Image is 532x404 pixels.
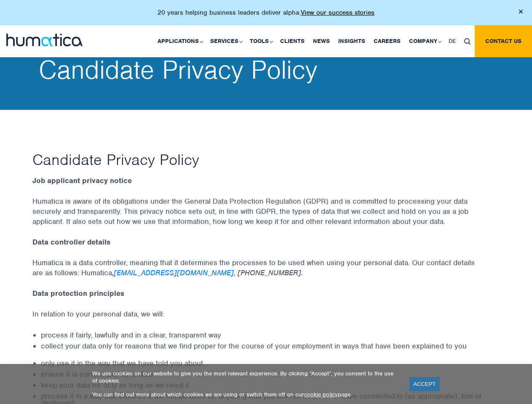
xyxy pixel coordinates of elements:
[234,268,303,277] em: , [PHONE_NUMBER].
[158,8,374,17] p: 20 years helping business leaders deliver alpha.
[206,25,246,57] a: Services
[32,237,110,247] strong: Data controller details
[6,34,83,46] img: logo
[304,391,338,398] a: cookie policy
[276,25,309,57] a: Clients
[114,268,234,277] a: [EMAIL_ADDRESS][DOMAIN_NAME]
[309,25,334,57] a: News
[153,25,206,57] a: Applications
[369,25,405,57] a: Careers
[92,370,399,384] p: We use cookies on our website to give you the most relevant experience. By clicking “Accept”, you...
[464,38,471,45] img: search_icon
[246,25,276,57] a: Tools
[449,37,456,45] span: DE
[444,25,460,57] a: DE
[39,57,506,82] h2: Candidate Privacy Policy
[41,332,500,338] li: process it fairly, lawfully and in a clear, transparent way
[405,25,444,57] a: Company
[92,391,399,398] p: You can find out more about which cookies we are using or switch them off on our page.
[32,150,500,169] h1: Candidate Privacy Policy
[301,8,374,17] a: View our success stories
[32,309,500,330] p: In relation to your personal data, we will:
[32,176,132,185] strong: Job applicant privacy notice
[334,25,369,57] a: Insights
[112,268,114,277] em: ,
[32,196,500,237] p: Humatica is aware of its obligations under the General Data Protection Regulation (GDPR) and is c...
[32,289,124,298] strong: Data protection principles
[41,360,500,367] li: only use it in the way that we have told you about
[409,377,440,391] a: ACCEPT
[41,343,500,349] li: collect your data only for reasons that we find proper for the course of your employment in ways ...
[32,258,500,288] p: Humatica is a data controller, meaning that it determines the processes to be used when using you...
[475,25,532,57] a: Contact us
